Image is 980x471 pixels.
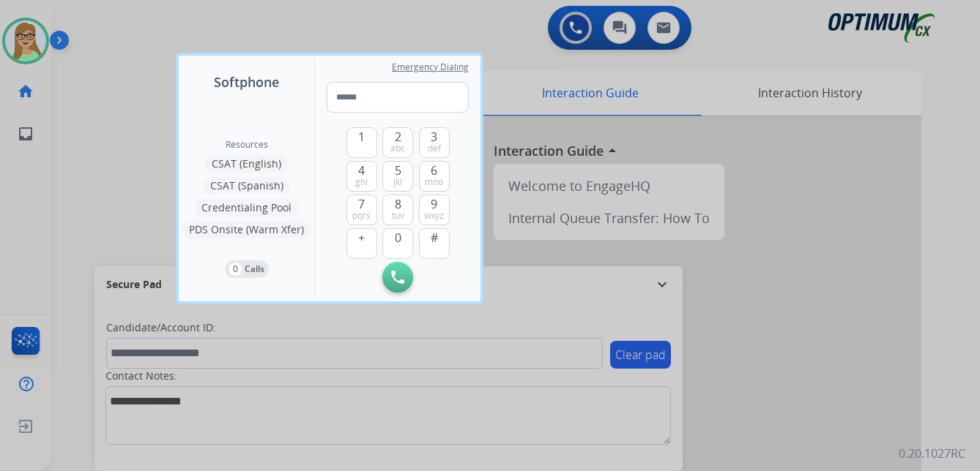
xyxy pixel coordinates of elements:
img: call-button [391,271,404,284]
span: 2 [395,128,401,146]
span: 5 [395,162,401,179]
span: tuv [392,210,404,222]
span: jkl [393,176,402,188]
span: 6 [431,162,437,179]
span: 3 [431,128,437,146]
button: 5jkl [382,161,413,192]
button: # [419,228,450,259]
span: pqrs [352,210,371,222]
button: CSAT (English) [204,155,289,173]
span: 7 [358,195,365,213]
button: 9wxyz [419,195,450,225]
button: CSAT (Spanish) [203,177,291,195]
button: 6mno [419,161,450,192]
span: wxyz [424,210,444,222]
span: Emergency Dialing [392,61,469,73]
button: 3def [419,127,450,158]
button: 0 [382,228,413,259]
span: Softphone [214,72,279,92]
button: 8tuv [382,195,413,225]
span: Resources [226,139,268,151]
button: 7pqrs [346,195,377,225]
button: + [346,228,377,259]
span: 4 [358,162,365,179]
button: PDS Onsite (Warm Xfer) [182,221,311,238]
span: 9 [431,195,437,213]
span: def [428,143,441,154]
span: 0 [395,229,401,246]
p: 0 [229,263,242,276]
span: abc [390,143,405,154]
button: 2abc [382,127,413,158]
span: # [431,229,438,246]
span: ghi [355,176,368,188]
button: Credentialing Pool [194,199,299,216]
span: mno [425,176,443,188]
span: + [358,229,365,246]
button: 0Calls [225,260,269,278]
button: 4ghi [346,161,377,192]
button: 1 [346,127,377,158]
span: 1 [358,128,365,146]
p: Calls [245,263,264,276]
span: 8 [395,195,401,213]
p: 0.20.1027RC [899,445,965,462]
